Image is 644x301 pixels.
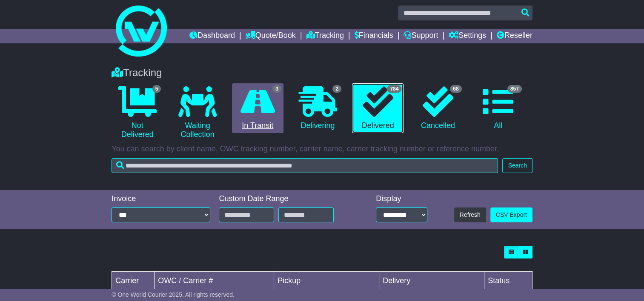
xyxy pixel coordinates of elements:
td: Carrier [112,272,155,290]
div: Custom Date Range [219,194,353,204]
span: 857 [507,85,522,93]
span: 5 [152,85,161,93]
a: 3 In Transit [232,83,283,133]
td: OWC / Carrier # [155,272,274,290]
a: 5 Not Delivered [112,83,163,142]
a: Waiting Collection [172,83,223,142]
a: CSV Export [490,207,532,222]
div: Tracking [107,67,537,79]
span: © One World Courier 2025. All rights reserved. [112,291,235,298]
div: Display [376,194,427,204]
a: 857 All [472,83,524,133]
p: You can search by client name, OWC tracking number, carrier name, carrier tracking number or refe... [112,145,532,154]
td: Pickup [274,272,379,290]
button: Search [502,158,532,173]
span: 3 [272,85,281,93]
a: Dashboard [189,29,235,43]
a: 68 Cancelled [412,83,464,133]
a: Financials [355,29,393,43]
a: 2 Delivering [292,83,343,133]
div: Invoice [112,194,210,204]
a: Support [404,29,438,43]
span: 68 [450,85,461,93]
a: Tracking [306,29,343,43]
a: Quote/Book [246,29,296,43]
td: Status [484,272,532,290]
span: 784 [387,85,401,93]
a: Reseller [497,29,532,43]
span: 2 [332,85,341,93]
td: Delivery [379,272,484,290]
button: Refresh [454,207,486,222]
a: Settings [449,29,486,43]
a: 784 Delivered [352,83,404,133]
